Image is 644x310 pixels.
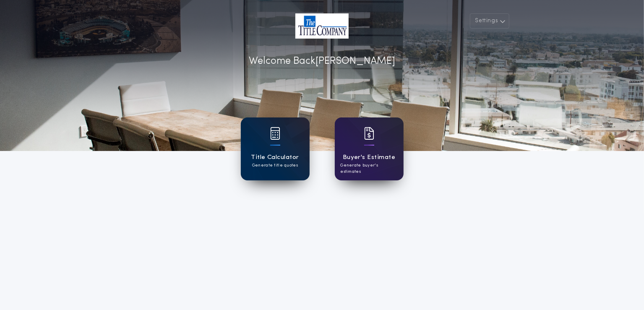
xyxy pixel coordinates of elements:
[295,13,349,39] img: account-logo
[241,117,310,180] a: card iconTitle CalculatorGenerate title quotes
[335,117,404,180] a: card iconBuyer's EstimateGenerate buyer's estimates
[341,162,398,175] p: Generate buyer's estimates
[343,153,395,162] h1: Buyer's Estimate
[252,162,298,169] p: Generate title quotes
[364,127,374,140] img: card icon
[251,153,299,162] h1: Title Calculator
[270,127,280,140] img: card icon
[470,13,509,29] button: Settings
[249,54,395,69] p: Welcome Back [PERSON_NAME]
